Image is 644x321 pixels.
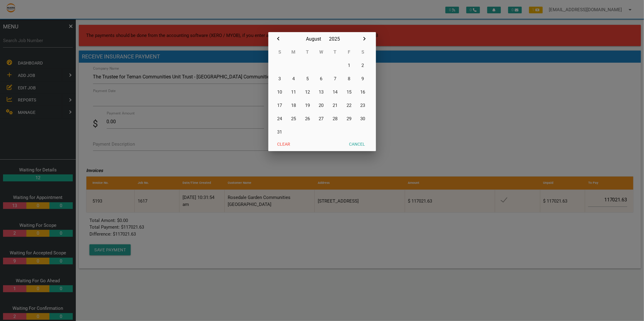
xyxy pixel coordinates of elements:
[342,112,356,125] button: 29
[273,112,287,125] button: 24
[300,85,314,99] button: 12
[273,125,287,139] button: 31
[287,99,300,112] button: 18
[273,85,287,99] button: 10
[300,99,314,112] button: 19
[292,49,296,55] abbr: Monday
[287,72,300,85] button: 4
[342,85,356,99] button: 15
[314,72,328,85] button: 6
[334,49,337,55] abbr: Thursday
[273,99,287,112] button: 17
[314,112,328,125] button: 27
[356,59,370,72] button: 2
[345,139,370,150] button: Cancel
[287,85,300,99] button: 11
[314,99,328,112] button: 20
[287,112,300,125] button: 25
[356,99,370,112] button: 23
[361,49,364,55] abbr: Saturday
[328,85,342,99] button: 14
[356,72,370,85] button: 9
[300,112,314,125] button: 26
[278,49,281,55] abbr: Sunday
[348,49,350,55] abbr: Friday
[300,72,314,85] button: 5
[314,85,328,99] button: 13
[356,85,370,99] button: 16
[328,99,342,112] button: 21
[328,112,342,125] button: 28
[328,72,342,85] button: 7
[356,112,370,125] button: 30
[273,139,295,150] button: Clear
[319,49,323,55] abbr: Wednesday
[342,99,356,112] button: 22
[273,72,287,85] button: 3
[342,72,356,85] button: 8
[306,49,309,55] abbr: Tuesday
[342,59,356,72] button: 1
